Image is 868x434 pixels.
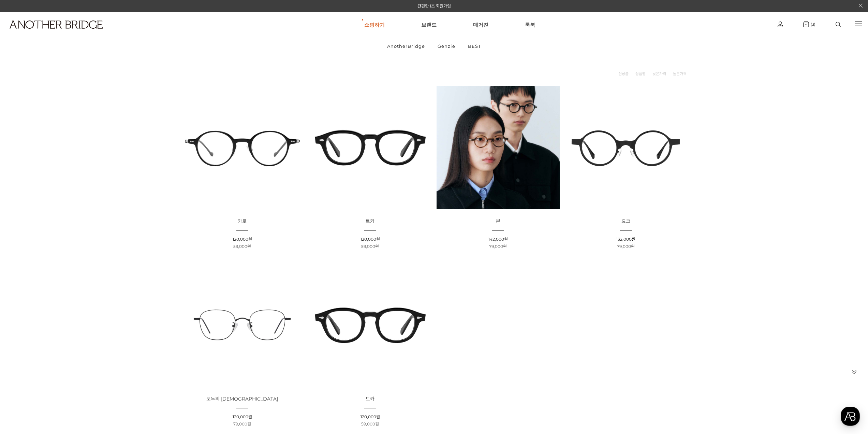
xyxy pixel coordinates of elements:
a: 토카 [366,396,374,402]
a: 설정 [88,216,131,234]
a: logo [3,20,134,45]
img: 카로 - 감각적인 디자인의 패션 아이템 이미지 [181,86,304,209]
a: 브랜드 [421,12,437,37]
a: (3) [803,22,815,27]
span: 79,000원 [617,244,635,249]
a: 매거진 [473,12,488,37]
span: 카로 [238,218,247,224]
a: 모두의 [DEMOGRAPHIC_DATA] [206,396,278,402]
a: 본 [496,219,500,224]
img: 토카 아세테이트 뿔테 안경 이미지 [309,86,432,209]
a: 높은가격 [673,70,687,77]
span: 59,000원 [361,421,379,426]
a: 신상품 [618,70,629,77]
span: 토카 [366,396,374,402]
span: 본 [496,218,500,224]
a: 간편한 1초 회원가입 [417,3,451,9]
span: 설정 [105,227,114,232]
img: 본 - 동그란 렌즈로 돋보이는 아세테이트 안경 이미지 [437,86,560,209]
a: AnotherBridge [381,37,431,55]
a: 낮은가격 [652,70,666,77]
span: 79,000원 [233,421,251,426]
span: 120,000원 [233,237,252,242]
span: 142,000원 [488,237,508,242]
a: 홈 [2,216,45,234]
span: 토카 [366,218,374,224]
span: 홈 [21,227,26,232]
img: logo [10,20,103,29]
img: 토카 아세테이트 안경 - 다양한 스타일에 맞는 뿔테 안경 이미지 [309,263,432,387]
span: 132,000원 [616,237,635,242]
span: (3) [809,22,815,27]
a: 대화 [45,216,88,234]
span: 120,000원 [361,237,380,242]
a: 상품명 [635,70,646,77]
a: 쇼핑하기 [364,12,385,37]
img: 요크 글라스 - 트렌디한 디자인의 유니크한 안경 이미지 [564,86,688,209]
img: 모두의 안경 - 다양한 크기에 맞춘 다용도 디자인 이미지 [181,263,304,387]
span: 59,000원 [233,244,251,249]
a: 요크 [621,219,630,224]
img: search [836,22,841,27]
a: 토카 [366,219,374,224]
span: 79,000원 [489,244,507,249]
span: 120,000원 [361,414,380,419]
a: 카로 [238,219,247,224]
span: 요크 [621,218,630,224]
span: 대화 [62,227,71,233]
a: Genzie [432,37,461,55]
a: BEST [462,37,487,55]
span: 모두의 [DEMOGRAPHIC_DATA] [206,396,278,402]
a: 룩북 [525,12,535,37]
img: cart [778,22,783,27]
span: 59,000원 [361,244,379,249]
img: cart [803,22,809,27]
span: 120,000원 [233,414,252,419]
